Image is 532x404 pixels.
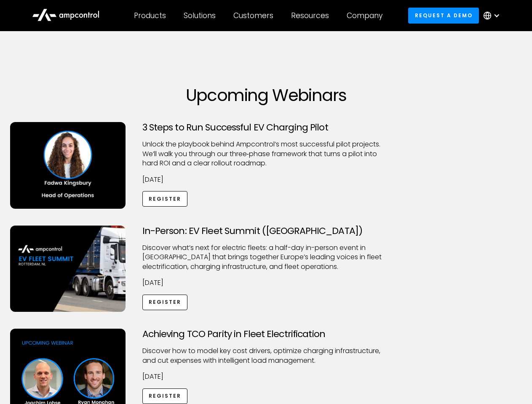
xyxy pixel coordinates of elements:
div: Solutions [184,11,216,20]
p: [DATE] [142,175,390,184]
div: Products [134,11,166,20]
div: Company [347,11,382,20]
a: Register [142,295,188,310]
p: Discover how to model key cost drivers, optimize charging infrastructure, and cut expenses with i... [142,346,390,365]
h3: 3 Steps to Run Successful EV Charging Pilot [142,122,390,133]
p: Unlock the playbook behind Ampcontrol’s most successful pilot projects. We’ll walk you through ou... [142,140,390,168]
p: [DATE] [142,278,390,287]
a: Register [142,388,188,404]
div: Customers [233,11,273,20]
h3: Achieving TCO Parity in Fleet Electrification [142,329,390,340]
a: Request a demo [408,8,479,23]
div: Resources [291,11,329,20]
h3: In-Person: EV Fleet Summit ([GEOGRAPHIC_DATA]) [142,226,390,237]
p: [DATE] [142,372,390,381]
a: Register [142,191,188,207]
p: ​Discover what’s next for electric fleets: a half-day in-person event in [GEOGRAPHIC_DATA] that b... [142,243,390,271]
h1: Upcoming Webinars [10,85,522,105]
